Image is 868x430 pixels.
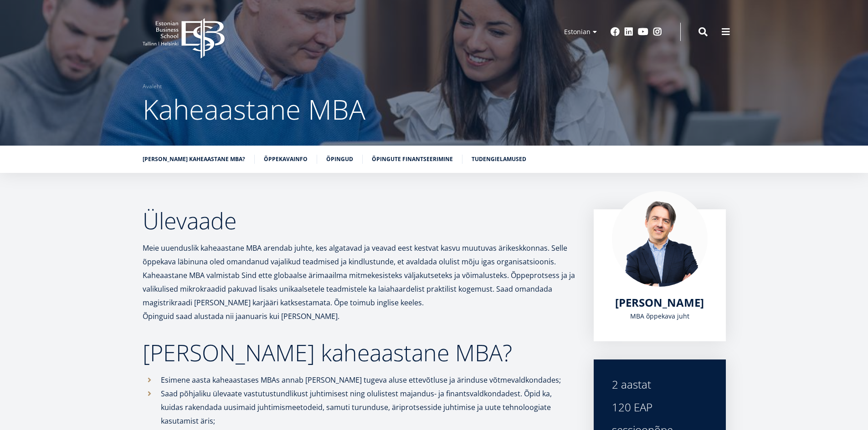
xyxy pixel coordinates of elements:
p: Saad põhjaliku ülevaate vastutustundlikust juhtimisest ning olulistest majandus- ja finantsvaldko... [161,387,575,428]
a: Õpingud [326,155,353,164]
a: Õpingute finantseerimine [372,155,453,164]
a: [PERSON_NAME] [615,296,704,309]
div: 2 aastat [612,378,708,391]
img: Marko Rillo [612,191,708,287]
span: [PERSON_NAME] [615,295,704,310]
a: Instagram [653,27,662,36]
a: Avaleht [143,82,162,91]
h2: [PERSON_NAME] kaheaastane MBA? [143,341,575,364]
a: Facebook [611,27,620,36]
a: Linkedin [624,27,633,36]
div: 120 EAP [612,400,708,414]
p: Meie uuenduslik kaheaastane MBA arendab juhte, kes algatavad ja veavad eest kestvat kasvu muutuva... [143,241,575,309]
p: Õpinguid saad alustada nii jaanuaris kui [PERSON_NAME]. [143,309,575,323]
a: Youtube [638,27,648,36]
p: Esimene aasta kaheaastases MBAs annab [PERSON_NAME] tugeva aluse ettevõtluse ja ärinduse võtmeval... [161,373,575,387]
a: Õppekavainfo [264,155,308,164]
div: MBA õppekava juht [612,309,708,323]
a: Tudengielamused [472,155,526,164]
span: Kaheaastane MBA [143,91,365,128]
a: [PERSON_NAME] kaheaastane MBA? [143,155,245,164]
h2: Ülevaade [143,209,575,232]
